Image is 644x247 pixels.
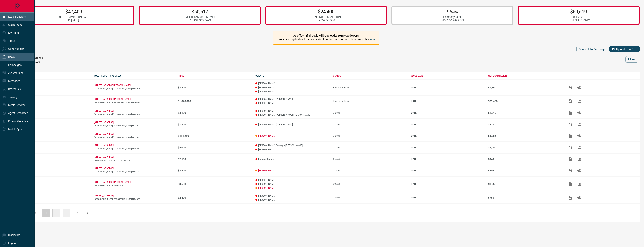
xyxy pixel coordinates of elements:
[178,86,252,89] p: $4,400
[575,86,584,89] span: Match Clients
[566,123,575,126] span: Add / View Documents
[411,158,484,160] p: [DATE]
[178,196,252,199] p: $2,400
[488,75,562,77] div: NET COMMISSION
[255,144,329,147] p: [PERSON_NAME] Gonzaga [PERSON_NAME]
[94,194,114,197] p: [STREET_ADDRESS]
[567,16,590,19] div: GCI 2025
[255,110,329,112] p: [PERSON_NAME]
[94,84,131,87] a: [STREET_ADDRESS][PERSON_NAME]
[258,135,275,137] a: [PERSON_NAME]
[333,112,407,114] div: Closed
[488,146,562,149] p: $3,600
[279,38,376,42] p: Your existing deals will remain available in the CRM. To learn about MAP click .
[488,158,562,161] p: $840
[333,86,407,89] div: Processed Firm
[333,123,407,126] div: Closed
[566,196,575,199] span: Add / View Documents
[94,148,174,150] p: [GEOGRAPHIC_DATA],[GEOGRAPHIC_DATA],M2N-1A2
[609,46,640,52] button: Upload New Deal
[94,159,174,161] p: Newmarket,[GEOGRAPHIC_DATA],L3Y-0H4
[411,196,484,199] p: [DATE]
[255,90,329,93] p: [PERSON_NAME]
[16,100,90,103] p: Purchase - Co-Op
[333,158,407,160] div: Closed
[255,123,329,126] p: [PERSON_NAME] [PERSON_NAME]
[94,132,114,135] p: [STREET_ADDRESS]
[411,100,484,103] p: [DATE]
[575,146,584,149] span: Match Clients
[333,196,407,199] div: Closed
[441,19,464,22] div: Based on 2025 GCI
[567,19,590,22] div: FIRM DEALS ONLY
[255,98,329,100] p: [PERSON_NAME] [PERSON_NAME]
[255,75,329,77] div: CLIENTS
[255,195,329,197] p: [PERSON_NAME]
[94,113,174,115] p: [GEOGRAPHIC_DATA],[GEOGRAPHIC_DATA],M4Y-0B9
[566,100,575,102] span: Add / View Documents
[333,75,407,77] div: STATUS
[312,9,341,14] p: $24,400
[94,167,114,170] p: [STREET_ADDRESS]
[94,144,114,147] p: [STREET_ADDRESS],
[16,75,90,77] div: DEAL TYPE
[258,187,275,189] a: [PERSON_NAME]
[16,146,90,149] p: Lease - Co-Op
[575,158,584,160] span: Match Clients
[566,86,575,89] span: Add / View Documents
[575,134,584,137] span: Match Clients
[16,169,90,172] p: Lease - Co-Op
[258,169,275,172] a: [PERSON_NAME]
[185,9,215,14] p: $50,517
[16,183,90,185] p: Lease - Co-Op
[16,112,90,114] p: Lease - Co-Op
[94,136,174,138] p: [GEOGRAPHIC_DATA],[GEOGRAPHIC_DATA],M6H-4K6
[441,16,464,19] div: Company Rank
[178,146,252,149] p: $9,000
[16,158,90,160] p: Lease - Co-Op
[575,169,584,172] span: Match Clients
[333,183,407,185] div: Closed
[566,134,575,137] span: Add / View Documents
[59,9,88,14] p: $47,409
[255,183,329,185] p: [PERSON_NAME]
[279,34,376,38] p: As of [DATE] all deals will be uploaded to myAbode Portal.
[94,98,131,100] a: [STREET_ADDRESS][PERSON_NAME]
[94,121,114,124] a: [STREET_ADDRESS]
[63,209,70,217] button: 3
[488,111,562,114] p: $1,240
[566,112,575,114] span: Add / View Documents
[370,38,375,41] a: here
[255,114,329,116] p: [PERSON_NAME] [PERSON_NAME] [PERSON_NAME]
[411,146,484,149] p: [DATE]
[59,16,88,19] div: NET COMMISSION PAID
[185,19,215,22] div: in LAST 365 DAYS
[255,158,329,160] p: Dairene Daman
[94,198,174,200] p: [GEOGRAPHIC_DATA],[GEOGRAPHIC_DATA],M4Y-3C3
[178,75,252,77] div: PRICE
[566,169,575,172] span: Add / View Documents
[488,196,562,199] p: $960
[94,156,114,158] a: [STREET_ADDRESS]
[575,183,584,185] span: Match Clients
[576,46,607,52] button: Connect to Dot Loop
[94,101,174,103] p: [GEOGRAPHIC_DATA],[GEOGRAPHIC_DATA],M6K-3R9
[488,183,562,186] p: $1,260
[255,102,329,104] p: [PERSON_NAME]
[411,123,484,126] p: [DATE]
[488,169,562,172] p: $805
[178,134,252,137] p: $414,250
[333,135,407,137] div: Closed
[625,56,638,63] button: Filters
[16,196,90,199] p: Lease - Co-Op
[94,171,174,173] p: [GEOGRAPHIC_DATA],[GEOGRAPHIC_DATA],M5V-1M3
[94,181,131,183] p: [STREET_ADDRESS][PERSON_NAME]
[567,9,590,14] p: $59,619
[575,196,584,199] span: Match Clients
[255,148,329,151] p: [PERSON_NAME]
[441,9,464,14] p: 96
[488,86,562,89] p: $1,760
[178,100,252,103] p: $1,070,000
